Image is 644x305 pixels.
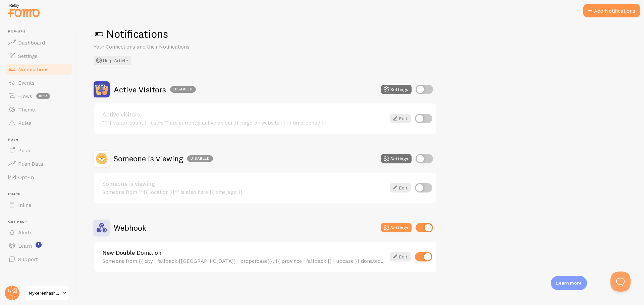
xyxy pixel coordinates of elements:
a: Settings [4,49,73,63]
span: beta [36,93,50,99]
span: Push Data [18,160,43,167]
button: Help Article [94,56,131,65]
a: Theme [4,103,73,116]
span: Get Help [8,220,73,224]
h2: Active Visitors [114,84,196,95]
span: Inline [8,192,73,196]
a: Events [4,76,73,89]
img: Webhook [94,220,110,236]
span: Settings [18,53,38,59]
span: Events [18,79,35,86]
img: Someone is viewing [94,151,110,167]
span: Dashboard [18,39,45,46]
a: Edit [390,252,411,261]
div: Someone from {{ city | fallback [[GEOGRAPHIC_DATA]] | propercase}}, {{ province | fallback [] | u... [102,258,386,264]
a: Active visitors [102,111,386,118]
a: Flows beta [4,89,73,103]
a: Rules [4,116,73,130]
a: Alerts [4,226,73,239]
p: Your Connections and their Notifications [94,43,255,51]
span: Push [8,138,73,142]
a: Push [4,144,73,157]
h2: Webhook [114,223,146,233]
img: fomo-relay-logo-orange.svg [7,2,41,19]
span: Push [18,147,30,154]
p: Learn more [556,280,582,286]
span: Notifications [18,66,49,73]
span: Inline [18,202,31,208]
h1: Notifications [94,27,628,41]
button: Settings [381,85,412,94]
svg: <p>Watch New Feature Tutorials!</p> [36,242,42,248]
span: Support [18,256,38,262]
iframe: Help Scout Beacon - Open [610,272,631,292]
span: Opt-In [18,174,34,180]
a: Push Data [4,157,73,170]
div: Disabled [187,155,213,162]
img: Active Visitors [94,81,110,97]
span: Alerts [18,229,33,236]
a: Dashboard [4,36,73,49]
span: Rules [18,120,32,126]
a: Edit [390,114,411,123]
a: Opt-In [4,170,73,184]
a: New Double Donation [102,250,386,256]
span: Pop-ups [8,29,73,34]
a: Support [4,252,73,266]
a: Someone is viewing [102,181,386,187]
span: Learn [18,242,32,249]
a: Learn [4,239,73,252]
a: Notifications [4,63,73,76]
span: Mykerenhashana [29,289,61,297]
button: Settings [381,223,412,232]
a: Mykerenhashana [24,285,69,301]
div: **{{ visitor_count }} users** are currently active on our {{ page_or_website }} {{ time_period }} [102,120,386,126]
a: Edit [390,183,411,193]
div: Learn more [551,276,587,290]
span: Theme [18,106,35,113]
div: Disabled [170,86,196,93]
button: Settings [381,154,412,163]
a: Inline [4,198,73,212]
span: Flows [18,93,32,99]
div: Someone from **{{ location }}** is also here {{ time_ago }} [102,189,386,195]
h2: Someone is viewing [114,153,213,164]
